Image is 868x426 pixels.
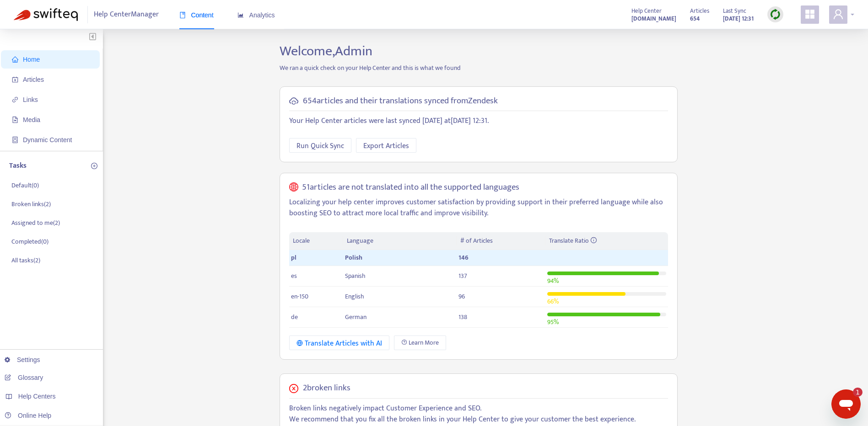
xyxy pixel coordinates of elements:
button: Run Quick Sync [289,138,351,153]
span: container [12,137,18,143]
p: We ran a quick check on your Help Center and this is what we found [273,63,685,73]
span: Content [179,11,214,19]
span: Analytics [237,11,275,19]
h5: 51 articles are not translated into all the supported languages [302,182,519,193]
span: global [289,182,298,193]
p: Broken links negatively impact Customer Experience and SEO. We recommend that you fix all the bro... [289,403,668,425]
span: es [291,271,297,281]
span: 66 % [547,296,559,307]
span: plus-circle [91,163,97,169]
span: 94 % [547,276,559,286]
span: user [833,9,844,20]
span: 137 [458,271,467,281]
p: All tasks ( 2 ) [11,256,40,265]
span: Polish [345,252,362,263]
span: home [12,56,18,63]
span: cloud-sync [289,96,298,106]
span: Spanish [345,271,366,281]
span: English [345,291,364,302]
span: Welcome, Admin [280,40,372,63]
span: Help Center [631,6,662,16]
span: pl [291,252,297,263]
h5: 654 articles and their translations synced from Zendesk [303,96,498,106]
p: Localizing your help center improves customer satisfaction by providing support in their preferre... [289,197,668,219]
span: 95 % [547,317,559,327]
span: Help Center Manager [94,6,159,23]
span: Dynamic Content [23,136,72,144]
a: Settings [5,356,40,363]
span: Help Centers [18,393,56,400]
span: Last Sync [723,6,746,16]
a: Learn More [394,335,446,350]
p: Default ( 0 ) [11,181,39,190]
p: Assigned to me ( 2 ) [11,218,60,228]
strong: [DATE] 12:31 [723,14,754,24]
span: Home [23,56,40,63]
p: Completed ( 0 ) [11,237,49,246]
span: Media [23,116,40,123]
button: Export Articles [356,138,416,153]
span: link [12,96,18,103]
span: close-circle [289,384,298,393]
th: # of Articles [457,232,545,250]
p: Your Help Center articles were last synced [DATE] at [DATE] 12:31 . [289,116,668,127]
iframe: Przycisk uruchamiania okna komunikatora, nieprzeczytane wiadomości: 1 [831,389,861,419]
span: de [291,312,298,322]
div: Translate Articles with AI [297,338,382,349]
button: Translate Articles with AI [289,335,389,350]
img: Swifteq [14,8,78,21]
a: Glossary [5,374,43,381]
p: Broken links ( 2 ) [11,199,51,209]
span: appstore [804,9,815,20]
span: book [179,12,186,18]
span: 146 [458,252,469,263]
span: file-image [12,117,18,123]
h5: 2 broken links [303,383,350,394]
span: area-chart [237,12,244,18]
strong: [DOMAIN_NAME] [631,14,676,24]
th: Language [343,232,457,250]
span: 96 [458,291,465,302]
span: German [345,312,367,322]
span: en-150 [291,291,308,302]
img: sync.dc5367851b00ba804db3.png [770,9,781,20]
span: Learn More [409,338,439,348]
span: Articles [690,6,709,16]
span: Export Articles [363,140,409,152]
span: Articles [23,76,44,83]
iframe: Liczba nieprzeczytanych wiadomości [844,388,863,397]
a: Online Help [5,412,51,419]
a: [DOMAIN_NAME] [631,13,676,24]
span: account-book [12,76,18,83]
div: Translate Ratio [549,236,664,246]
span: Links [23,96,38,103]
strong: 654 [690,14,700,24]
p: Tasks [9,160,27,171]
span: 138 [458,312,467,322]
th: Locale [289,232,343,250]
span: Run Quick Sync [297,140,344,152]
